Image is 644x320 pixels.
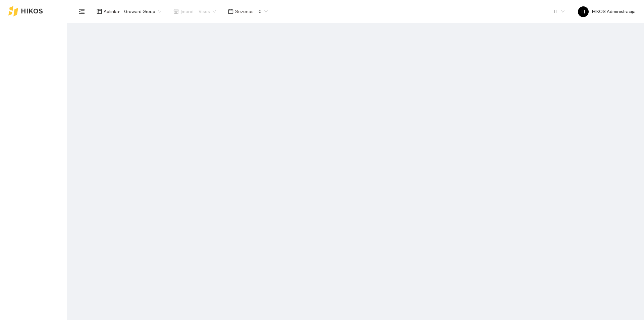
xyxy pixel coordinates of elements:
span: menu-fold [79,8,85,14]
span: Aplinka : [104,8,120,15]
span: Visos [199,6,216,16]
span: layout [97,9,102,14]
span: calendar [228,9,233,14]
span: Groward Group [124,6,161,16]
span: shop [173,9,179,14]
span: Įmonė : [180,8,195,15]
span: H [582,6,585,17]
span: HIKOS Administracija [578,9,636,14]
span: Sezonas : [235,8,255,15]
span: LT [554,6,565,16]
button: menu-fold [75,5,89,18]
span: 0 [259,6,268,16]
